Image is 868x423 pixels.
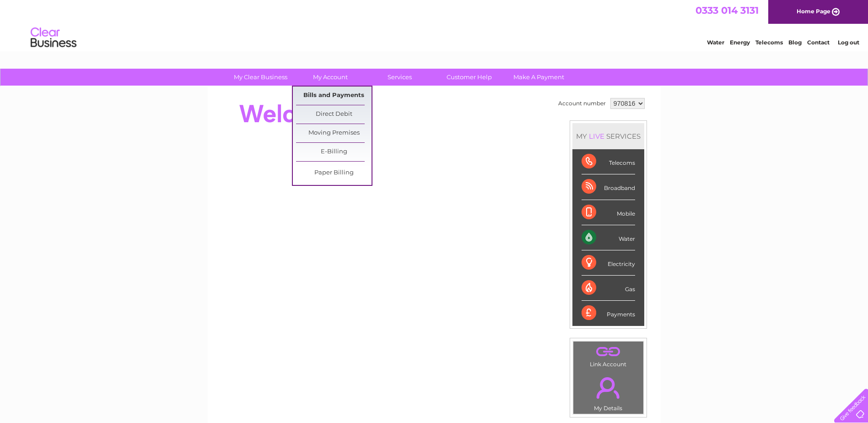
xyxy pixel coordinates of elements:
[707,39,724,46] a: Water
[296,105,372,124] a: Direct Debit
[788,39,802,46] a: Blog
[292,69,368,86] a: My Account
[587,132,606,141] div: LIVE
[582,276,635,301] div: Gas
[573,341,644,370] td: Link Account
[582,225,635,250] div: Water
[30,24,77,52] img: logo.png
[576,372,641,404] a: .
[838,39,859,46] a: Log out
[431,69,507,86] a: Customer Help
[582,250,635,276] div: Electricity
[296,164,372,182] a: Paper Billing
[573,369,644,414] td: My Details
[572,123,644,149] div: MY SERVICES
[362,69,437,86] a: Services
[223,69,298,86] a: My Clear Business
[582,174,635,200] div: Broadband
[807,39,830,46] a: Contact
[730,39,750,46] a: Energy
[582,200,635,225] div: Mobile
[501,69,577,86] a: Make A Payment
[556,96,608,111] td: Account number
[218,5,651,44] div: Clear Business is a trading name of Verastar Limited (registered in [GEOGRAPHIC_DATA] No. 3667643...
[576,344,641,360] a: .
[582,149,635,174] div: Telecoms
[755,39,783,46] a: Telecoms
[296,87,372,105] a: Bills and Payments
[296,124,372,142] a: Moving Premises
[695,5,759,16] a: 0333 014 3131
[296,143,372,161] a: E-Billing
[582,301,635,325] div: Payments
